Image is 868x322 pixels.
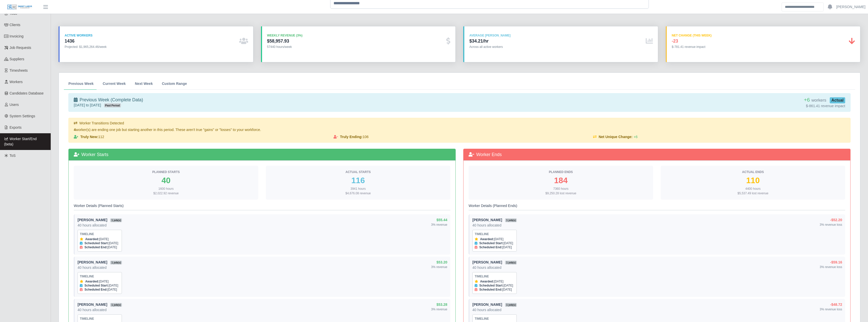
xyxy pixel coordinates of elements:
div: 3% revenue [431,307,447,311]
div: 40 hours allocated [78,265,122,270]
div: Active Workers [65,33,237,37]
div: $55.44 [431,217,447,223]
strong: 4 [74,128,76,132]
strong: Scheduled Start: [84,241,108,245]
div: Planned Starts [78,170,254,174]
div: Planned Ends [473,170,649,174]
div: Timeline [80,317,120,321]
strong: [PERSON_NAME] [78,218,107,222]
span: Clients [10,23,21,27]
strong: Scheduled End: [479,245,502,249]
span: +6 [634,135,638,139]
span: Custom Range [162,82,187,85]
div: Weekly Revenue (3%) [267,33,445,37]
div: $-861.41 revenue impact [593,103,845,108]
strong: [PERSON_NAME] [78,302,107,307]
h5: Worker Ends [469,152,845,157]
strong: [PERSON_NAME] [472,260,502,264]
span: ToS [10,154,16,158]
strong: Scheduled End: [84,245,107,249]
div: 116 [270,176,446,184]
h5: Worker Starts [74,152,450,157]
div: Timeline [80,274,120,278]
img: SLM Logo [7,4,32,10]
div: Across all active workers [469,45,644,49]
div: [DATE] [80,279,120,283]
p: [DATE] to [DATE] [74,103,585,108]
div: 40 hours allocated [472,265,517,270]
span: 1 job(s) [110,218,122,222]
span: 1 job(s) [505,218,517,222]
div: Actual Ends [665,170,841,174]
h6: Worker Details (Planned Ends) [469,204,845,210]
div: Projected: $1,965,264.46/week [65,45,237,49]
div: [DATE] [475,288,514,292]
div: 3% revenue [431,265,447,269]
div: Average [PERSON_NAME] [469,33,644,37]
div: Timeline [475,317,514,321]
span: Next Week [135,82,153,85]
span: Past Period [104,103,121,107]
small: workers [811,98,826,103]
span: 1 job(s) [110,303,122,307]
span: +6 [804,97,810,103]
div: 184 [473,176,649,184]
strong: Scheduled End: [479,288,502,291]
div: [DATE] [80,241,120,245]
div: $58,957.93 [267,39,445,44]
strong: Truly Ending: [340,135,363,139]
div: Timeline [475,232,514,236]
div: 3% revenue loss [820,265,842,269]
div: 7360 hours $9,250.28 lost revenue [473,186,649,196]
div: 40 hours allocated [472,223,517,228]
div: $53.28 [431,302,447,307]
strong: Awarded: [480,237,494,241]
span: 1 job(s) [110,261,122,265]
span: Exports [10,125,22,129]
span: Invoicing [10,34,24,38]
div: [DATE] [80,237,120,241]
span: Worker Start/End (beta) [4,137,37,146]
div: [DATE] [80,245,120,249]
div: [DATE] [80,288,120,292]
div: $34.21/hr [469,39,644,44]
div: [DATE] [475,279,514,283]
div: $53.20 [431,260,447,265]
strong: Awarded: [480,280,494,283]
div: 4400 hours $5,537.49 lost revenue [665,186,841,196]
span: Current Week [103,82,126,85]
h5: Previous Week (Complete Data) [74,97,585,103]
input: Search [782,3,824,11]
div: 3% revenue [431,223,447,227]
div: Actual Starts [270,170,446,174]
div: -$52.20 [820,217,842,223]
strong: Net Unique Change: [599,135,633,139]
strong: Scheduled End: [84,288,107,291]
div: [DATE] [475,237,514,241]
span: Timesheets [10,68,28,72]
div: [DATE] [475,241,514,245]
div: 110 [665,176,841,184]
span: Job Requests [10,46,31,50]
span: Suppliers [10,57,24,61]
p: worker(s) are ending one job but starting another in this period. These aren't true "gains" or "l... [74,127,845,132]
strong: Scheduled Start: [84,284,108,287]
div: Timeline [475,274,514,278]
span: Users [10,103,19,107]
div: 112 [70,134,330,139]
div: 40 hours allocated [78,307,122,312]
div: 3% revenue loss [820,307,842,311]
div: 40 hours allocated [472,307,517,312]
h6: Worker Transitions Detected [74,121,845,125]
span: System Settings [10,114,35,118]
div: 57440 hours/week [267,45,445,49]
a: [PERSON_NAME] [836,4,865,10]
div: 40 hours allocated [78,223,122,228]
div: -23 [672,39,847,44]
strong: Awarded: [85,237,99,241]
div: 1600 hours $2,022.92 revenue [78,186,254,196]
div: 3941 hours $4,676.08 revenue [270,186,446,196]
div: 3% revenue loss [820,223,842,227]
div: -$48.72 [820,302,842,307]
h6: Worker Details (Planned Starts) [74,204,450,210]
